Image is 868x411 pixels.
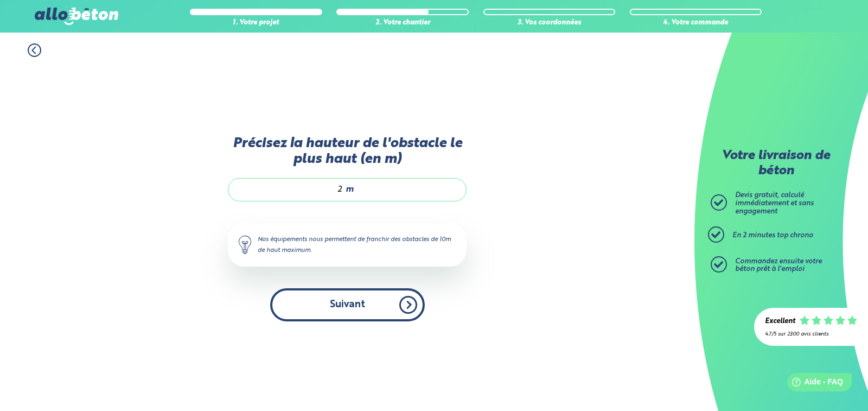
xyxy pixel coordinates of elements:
div: Excellent [765,318,795,326]
span: m [346,185,354,194]
div: 4.7/5 sur 2300 avis clients [765,331,857,337]
iframe: Help widget launcher [771,369,856,399]
span: Commandez ensuite votre béton prêt à l'emploi [735,258,822,273]
span: En 2 minutes top chrono [732,232,813,239]
div: Nos équipements nous permettent de franchir des obstacles de 10m de haut maximum. [228,223,467,267]
button: Suivant [270,288,425,321]
div: 4. Votre commande [630,19,762,27]
div: 1. Votre projet [190,19,322,27]
input: 0 [239,184,343,195]
p: Votre livraison de béton [713,149,838,179]
span: Devis gratuit, calculé immédiatement et sans engagement [735,192,814,214]
div: 3. Vos coordonnées [483,19,616,27]
label: Précisez la hauteur de l'obstacle le plus haut (en m) [228,136,467,168]
div: 2. Votre chantier [336,19,469,27]
img: allobéton [35,8,118,25]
